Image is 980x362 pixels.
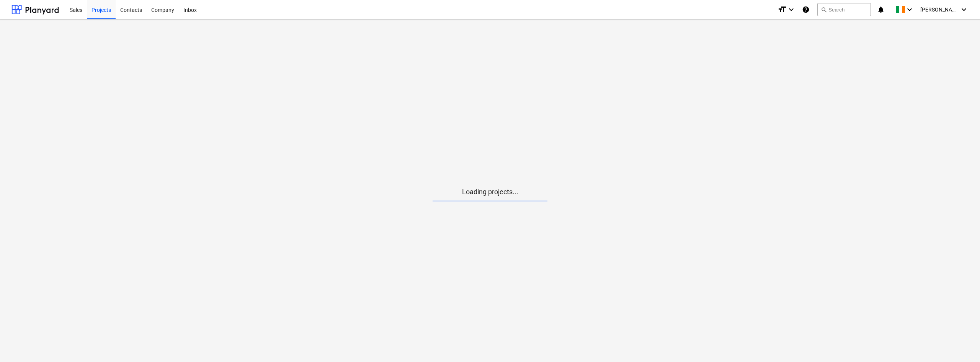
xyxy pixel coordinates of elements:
[821,7,827,13] span: search
[920,7,959,13] span: [PERSON_NAME]
[877,5,885,14] i: notifications
[787,5,796,14] i: keyboard_arrow_down
[959,5,969,14] i: keyboard_arrow_down
[777,5,787,14] i: format_size
[802,5,810,14] i: Knowledge base
[433,187,547,197] p: Loading projects...
[905,5,914,14] i: keyboard_arrow_down
[817,3,871,16] button: Search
